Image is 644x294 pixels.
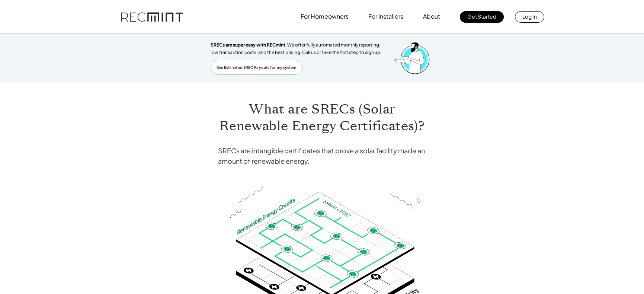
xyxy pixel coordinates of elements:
[515,11,544,23] a: Log In
[460,11,504,23] a: Get Started
[211,41,386,56] p: We offer fully automated monthly reporting, low transaction costs, and the best pricing. Call us ...
[423,11,440,22] p: About
[217,64,297,71] p: See Estimated SREC Payouts for my system
[467,11,496,22] p: Get Started
[211,42,287,48] span: SRECs are super easy with RECmint.
[368,11,403,22] p: For Installers
[301,11,349,22] p: For Homeowners
[211,60,302,75] a: See Estimated SREC Payouts for my system
[522,11,537,22] p: Log In
[218,101,426,134] h1: What are SRECs (Solar Renewable Energy Certificates)?
[218,146,426,166] h4: SRECs are intangible certificates that prove a solar facility made an amount of renewable energy.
